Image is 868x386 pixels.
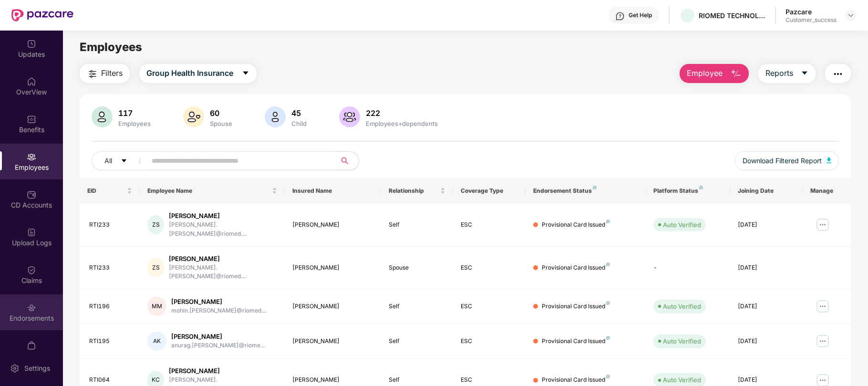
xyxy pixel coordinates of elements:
[242,69,249,78] span: caret-down
[11,9,73,21] img: New Pazcare Logo
[646,247,730,290] td: -
[140,178,284,204] th: Employee Name
[758,64,816,83] button: Reportscaret-down
[389,187,439,195] span: Relationship
[699,11,765,20] div: RIOMED TECHNOLOGIES INDIA PRIVATE LIMITED
[593,186,597,189] img: svg+xml;base64,PHN2ZyB4bWxucz0iaHR0cDovL3d3dy53My5vcmcvMjAwMC9zdmciIHdpZHRoPSI4IiBoZWlnaHQ9IjgiIH...
[208,120,234,127] div: Spouse
[606,219,610,223] img: svg+xml;base64,PHN2ZyB4bWxucz0iaHR0cDovL3d3dy53My5vcmcvMjAwMC9zdmciIHdpZHRoPSI4IiBoZWlnaHQ9IjgiIH...
[171,297,267,306] div: [PERSON_NAME]
[335,157,354,165] span: search
[171,332,265,341] div: [PERSON_NAME]
[292,263,373,272] div: [PERSON_NAME]
[116,120,153,127] div: Employees
[80,40,142,54] span: Employees
[606,336,610,340] img: svg+xml;base64,PHN2ZyB4bWxucz0iaHR0cDovL3d3dy53My5vcmcvMjAwMC9zdmciIHdpZHRoPSI4IiBoZWlnaHQ9IjgiIH...
[606,375,610,378] img: svg+xml;base64,PHN2ZyB4bWxucz0iaHR0cDovL3d3dy53My5vcmcvMjAwMC9zdmciIHdpZHRoPSI4IiBoZWlnaHQ9IjgiIH...
[292,220,373,230] div: [PERSON_NAME]
[265,106,286,127] img: svg+xml;base64,PHN2ZyB4bWxucz0iaHR0cDovL3d3dy53My5vcmcvMjAwMC9zdmciIHhtbG5zOnhsaW5rPSJodHRwOi8vd3...
[169,211,277,220] div: [PERSON_NAME]
[116,108,153,118] div: 117
[89,302,132,311] div: RTI196
[461,376,518,385] div: ESC
[104,156,112,166] span: All
[89,220,132,230] div: RTI233
[765,67,793,79] span: Reports
[815,217,830,232] img: manageButton
[461,220,518,230] div: ESC
[89,263,132,272] div: RTI233
[803,178,851,204] th: Manage
[169,254,277,263] div: [PERSON_NAME]
[785,16,837,24] div: Customer_success
[292,302,373,311] div: [PERSON_NAME]
[101,67,123,79] span: Filters
[663,336,701,346] div: Auto Verified
[542,302,610,311] div: Provisional Card Issued
[92,106,113,127] img: svg+xml;base64,PHN2ZyB4bWxucz0iaHR0cDovL3d3dy53My5vcmcvMjAwMC9zdmciIHhtbG5zOnhsaW5rPSJodHRwOi8vd3...
[339,106,360,127] img: svg+xml;base64,PHN2ZyB4bWxucz0iaHR0cDovL3d3dy53My5vcmcvMjAwMC9zdmciIHhtbG5zOnhsaW5rPSJodHRwOi8vd3...
[389,337,446,346] div: Self
[606,301,610,305] img: svg+xml;base64,PHN2ZyB4bWxucz0iaHR0cDovL3d3dy53My5vcmcvMjAwMC9zdmciIHdpZHRoPSI4IiBoZWlnaHQ9IjgiIH...
[27,115,36,124] img: svg+xml;base64,PHN2ZyBpZD0iQmVuZWZpdHMiIHhtbG5zPSJodHRwOi8vd3d3LnczLm9yZy8yMDAwL3N2ZyIgd2lkdGg9Ij...
[680,64,749,83] button: Employee
[87,68,98,80] img: svg+xml;base64,PHN2ZyB4bWxucz0iaHR0cDovL3d3dy53My5vcmcvMjAwMC9zdmciIHdpZHRoPSIyNCIgaGVpZ2h0PSIyNC...
[815,334,830,349] img: manageButton
[615,11,625,21] img: svg+xml;base64,PHN2ZyBpZD0iSGVscC0zMngzMiIgeG1sbnM9Imh0dHA6Ly93d3cudzMub3JnLzIwMDAvc3ZnIiB3aWR0aD...
[27,77,36,86] img: svg+xml;base64,PHN2ZyBpZD0iSG9tZSIgeG1sbnM9Imh0dHA6Ly93d3cudzMub3JnLzIwMDAvc3ZnIiB3aWR0aD0iMjAiIG...
[87,187,125,195] span: EID
[663,220,701,230] div: Auto Verified
[453,178,526,204] th: Coverage Type
[27,190,36,199] img: svg+xml;base64,PHN2ZyBpZD0iQ0RfQWNjb3VudHMiIGRhdGEtbmFtZT0iQ0QgQWNjb3VudHMiIHhtbG5zPSJodHRwOi8vd3...
[730,178,803,204] th: Joining Date
[80,178,140,204] th: EID
[827,157,831,163] img: svg+xml;base64,PHN2ZyB4bWxucz0iaHR0cDovL3d3dy53My5vcmcvMjAwMC9zdmciIHhtbG5zOnhsaW5rPSJodHRwOi8vd3...
[289,120,309,127] div: Child
[738,376,795,385] div: [DATE]
[292,337,373,346] div: [PERSON_NAME]
[542,376,610,385] div: Provisional Card Issued
[27,228,36,237] img: svg+xml;base64,PHN2ZyBpZD0iVXBsb2FkX0xvZ3MiIGRhdGEtbmFtZT0iVXBsb2FkIExvZ3MiIHhtbG5zPSJodHRwOi8vd3...
[21,364,53,373] div: Settings
[730,68,742,80] img: svg+xml;base64,PHN2ZyB4bWxucz0iaHR0cDovL3d3dy53My5vcmcvMjAwMC9zdmciIHhtbG5zOnhsaW5rPSJodHRwOi8vd3...
[389,220,446,230] div: Self
[27,265,36,275] img: svg+xml;base64,PHN2ZyBpZD0iQ2xhaW0iIHhtbG5zPSJodHRwOi8vd3d3LnczLm9yZy8yMDAwL3N2ZyIgd2lkdGg9IjIwIi...
[10,364,20,373] img: svg+xml;base64,PHN2ZyBpZD0iU2V0dGluZy0yMHgyMCIgeG1sbnM9Imh0dHA6Ly93d3cudzMub3JnLzIwMDAvc3ZnIiB3aW...
[169,366,277,376] div: [PERSON_NAME]
[663,302,701,311] div: Auto Verified
[461,337,518,346] div: ESC
[292,376,373,385] div: [PERSON_NAME]
[92,151,150,170] button: Allcaret-down
[364,120,440,127] div: Employees+dependents
[738,337,795,346] div: [DATE]
[735,151,839,170] button: Download Filtered Report
[738,263,795,272] div: [DATE]
[364,108,440,118] div: 222
[171,306,267,315] div: mohin.[PERSON_NAME]@riomed....
[139,64,257,83] button: Group Health Insurancecaret-down
[146,67,233,79] span: Group Health Insurance
[147,187,269,195] span: Employee Name
[89,376,132,385] div: RTI064
[629,11,652,19] div: Get Help
[171,341,265,350] div: anurag.[PERSON_NAME]@riome...
[785,7,837,16] div: Pazcare
[147,215,164,234] div: ZS
[606,262,610,266] img: svg+xml;base64,PHN2ZyB4bWxucz0iaHR0cDovL3d3dy53My5vcmcvMjAwMC9zdmciIHdpZHRoPSI4IiBoZWlnaHQ9IjgiIH...
[169,263,277,282] div: [PERSON_NAME].[PERSON_NAME]@riomed....
[815,299,830,314] img: manageButton
[847,11,855,19] img: svg+xml;base64,PHN2ZyBpZD0iRHJvcGRvd24tMzJ4MzIiIHhtbG5zPSJodHRwOi8vd3d3LnczLm9yZy8yMDAwL3N2ZyIgd2...
[801,69,808,78] span: caret-down
[147,297,166,316] div: MM
[542,337,610,346] div: Provisional Card Issued
[461,263,518,272] div: ESC
[121,157,127,165] span: caret-down
[461,302,518,311] div: ESC
[653,187,723,195] div: Platform Status
[183,106,204,127] img: svg+xml;base64,PHN2ZyB4bWxucz0iaHR0cDovL3d3dy53My5vcmcvMjAwMC9zdmciIHhtbG5zOnhsaW5rPSJodHRwOi8vd3...
[389,302,446,311] div: Self
[738,302,795,311] div: [DATE]
[289,108,309,118] div: 45
[169,220,277,239] div: [PERSON_NAME].[PERSON_NAME]@riomed....
[80,64,130,83] button: Filters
